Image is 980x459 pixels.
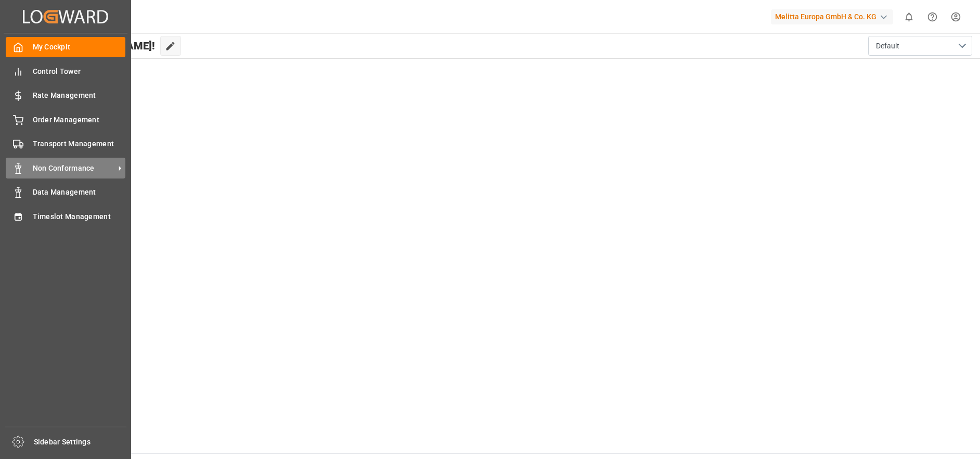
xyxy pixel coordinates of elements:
a: Control Tower [6,61,125,81]
span: Timeslot Management [33,211,126,222]
button: Melitta Europa GmbH & Co. KG [771,7,897,27]
span: My Cockpit [33,42,126,53]
span: Sidebar Settings [34,437,127,448]
span: Order Management [33,114,126,125]
button: Help Center [921,5,944,29]
button: show 0 new notifications [897,5,921,29]
div: Melitta Europa GmbH & Co. KG [771,9,893,24]
span: Hello [PERSON_NAME]! [43,36,155,56]
a: Order Management [6,109,125,130]
a: Timeslot Management [6,206,125,226]
span: Transport Management [33,138,126,149]
span: Control Tower [33,66,126,77]
button: open menu [868,36,972,56]
span: Non Conformance [33,163,115,174]
span: Default [876,41,899,52]
a: Data Management [6,182,125,202]
a: My Cockpit [6,37,125,57]
a: Rate Management [6,85,125,106]
a: Transport Management [6,134,125,154]
span: Rate Management [33,90,126,101]
span: Data Management [33,187,126,198]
